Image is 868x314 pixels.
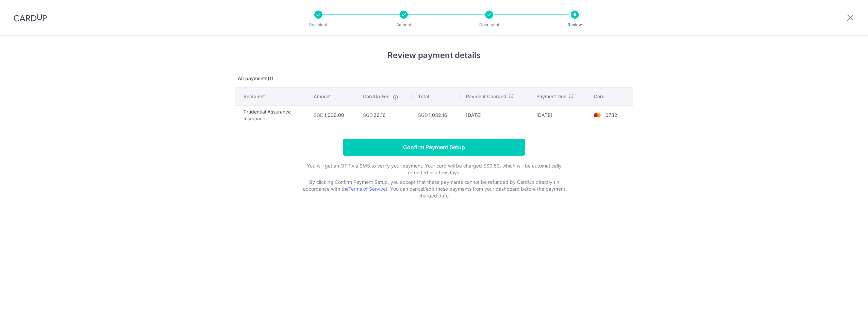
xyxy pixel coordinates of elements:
img: <span class="translation_missing" title="translation missing: en.account_steps.new_confirm_form.b... [590,111,604,119]
td: Prudential Assurance [235,105,308,125]
th: Total [413,88,461,105]
p: Recipient [293,21,344,28]
td: 1,032.16 [413,105,461,125]
span: CardUp Fee [363,93,389,100]
td: [DATE] [531,105,588,125]
span: SGD [418,112,428,118]
td: 26.16 [357,105,413,125]
th: Card [588,88,633,105]
p: Insurance [244,115,303,122]
a: Terms of Service [348,186,386,192]
span: SGD [314,112,323,118]
span: SGD [363,112,373,118]
span: 0732 [605,112,617,118]
p: You will get an OTP via SMS to verify your payment. Your card will be charged S$0.50, which will ... [298,162,570,176]
span: Payment Charged [466,93,506,100]
p: Review [550,21,600,28]
input: Confirm Payment Setup [343,139,525,156]
img: CardUp [14,14,47,22]
p: By clicking Confirm Payment Setup, you accept that these payments cannot be refunded by CardUp di... [298,179,570,199]
span: Payment Due [536,93,566,100]
td: [DATE] [461,105,531,125]
th: Recipient [235,88,308,105]
p: All payments(1) [235,75,633,82]
p: Document [464,21,514,28]
h4: Review payment details [235,49,633,62]
p: Amount [379,21,429,28]
td: 1,006.00 [308,105,358,125]
th: Amount [308,88,358,105]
